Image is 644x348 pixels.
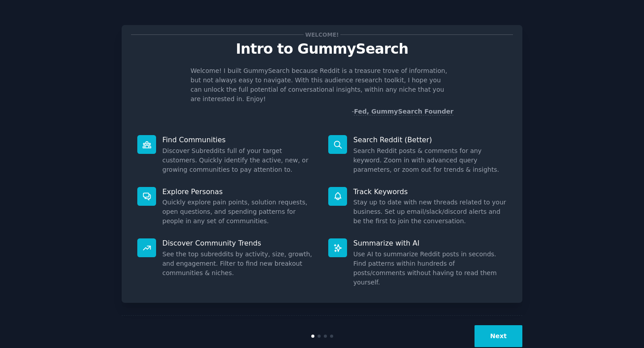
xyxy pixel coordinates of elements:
[162,238,316,248] p: Discover Community Trends
[131,41,513,57] p: Intro to GummySearch
[162,146,316,174] dd: Discover Subreddits full of your target customers. Quickly identify the active, new, or growing c...
[354,108,453,115] a: Fed, GummySearch Founder
[162,198,316,226] dd: Quickly explore pain points, solution requests, open questions, and spending patterns for people ...
[353,135,507,144] p: Search Reddit (Better)
[304,30,340,39] span: Welcome!
[191,66,453,104] p: Welcome! I built GummySearch because Reddit is a treasure trove of information, but not always ea...
[353,250,507,287] dd: Use AI to summarize Reddit posts in seconds. Find patterns within hundreds of posts/comments with...
[352,107,453,116] div: -
[353,146,507,174] dd: Search Reddit posts & comments for any keyword. Zoom in with advanced query parameters, or zoom o...
[475,325,522,347] button: Next
[353,238,507,248] p: Summarize with AI
[162,187,316,196] p: Explore Personas
[353,198,507,226] dd: Stay up to date with new threads related to your business. Set up email/slack/discord alerts and ...
[162,135,316,144] p: Find Communities
[162,250,316,278] dd: See the top subreddits by activity, size, growth, and engagement. Filter to find new breakout com...
[353,187,507,196] p: Track Keywords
